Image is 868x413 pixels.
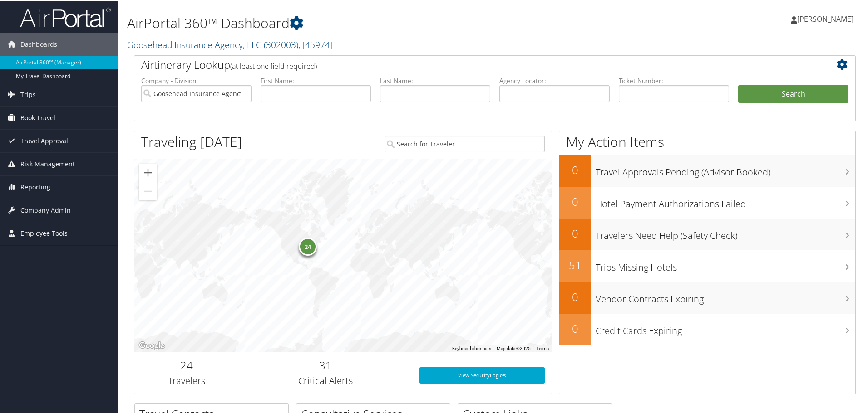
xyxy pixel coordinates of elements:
[20,221,68,244] span: Employee Tools
[797,13,853,23] span: [PERSON_NAME]
[141,131,242,151] h1: Traveling [DATE]
[596,287,855,305] h3: Vendor Contracts Expiring
[497,345,531,350] span: Map data ©2025
[559,225,591,240] h2: 0
[619,75,729,84] label: Ticket Number:
[230,60,317,70] span: (at least one field required)
[141,374,232,386] h3: Travelers
[141,357,232,372] h2: 24
[559,154,855,186] a: 0Travel Approvals Pending (Advisor Booked)
[596,319,855,336] h3: Credit Cards Expiring
[20,175,50,198] span: Reporting
[298,38,333,50] span: , [ 45974 ]
[299,237,317,255] div: 24
[127,13,617,32] h1: AirPortal 360™ Dashboard
[559,161,591,177] h2: 0
[738,84,848,102] button: Search
[559,218,855,249] a: 0Travelers Need Help (Safety Check)
[246,374,406,386] h3: Critical Alerts
[141,75,252,84] label: Company - Division:
[20,198,71,221] span: Company Admin
[20,83,36,105] span: Trips
[559,320,591,335] h2: 0
[137,339,167,351] img: Google
[596,256,855,273] h3: Trips Missing Hotels
[20,6,111,27] img: airportal-logo.png
[127,38,333,50] a: Goosehead Insurance Agency, LLC
[261,75,371,84] label: First Name:
[559,249,855,281] a: 51Trips Missing Hotels
[559,288,591,304] h2: 0
[385,135,545,151] input: Search for Traveler
[20,129,68,151] span: Travel Approval
[419,366,545,383] a: View SecurityLogic®
[264,38,298,50] span: ( 302003 )
[559,281,855,313] a: 0Vendor Contracts Expiring
[791,5,863,32] a: [PERSON_NAME]
[499,75,610,84] label: Agency Locator:
[596,224,855,241] h3: Travelers Need Help (Safety Check)
[137,339,167,351] a: Open this area in Google Maps (opens a new window)
[139,181,157,199] button: Zoom out
[20,106,55,128] span: Book Travel
[141,56,789,72] h2: Airtinerary Lookup
[559,313,855,345] a: 0Credit Cards Expiring
[452,345,491,351] button: Keyboard shortcuts
[596,160,855,178] h3: Travel Approvals Pending (Advisor Booked)
[559,257,591,272] h2: 51
[20,32,57,55] span: Dashboards
[246,357,406,372] h2: 31
[559,193,591,209] h2: 0
[596,192,855,209] h3: Hotel Payment Authorizations Failed
[139,163,157,181] button: Zoom in
[20,152,75,175] span: Risk Management
[536,345,549,350] a: Terms (opens in new tab)
[380,75,490,84] label: Last Name:
[559,186,855,218] a: 0Hotel Payment Authorizations Failed
[559,131,855,151] h1: My Action Items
